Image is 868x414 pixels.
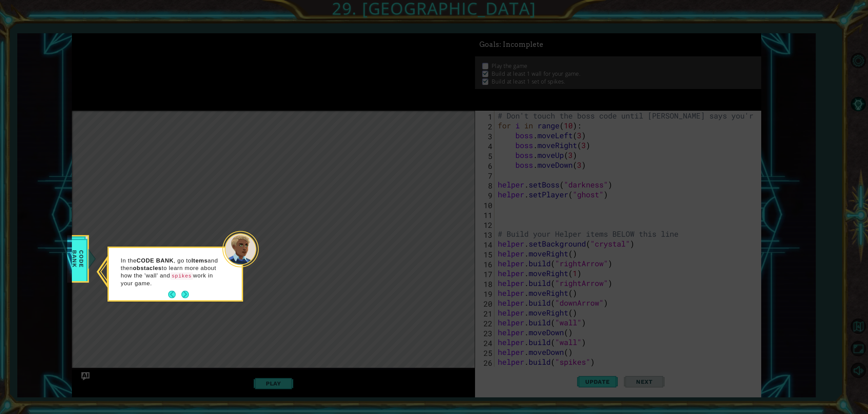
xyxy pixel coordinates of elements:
button: Next [181,291,189,298]
code: spikes [170,272,193,280]
p: In the , go to and then to learn more about how the 'wall' and work in your game. [121,257,222,287]
strong: Items [191,257,208,264]
span: Code Bank [69,239,87,278]
button: Back [168,291,181,298]
strong: CODE BANK [137,257,174,264]
strong: obstacles [133,265,162,271]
